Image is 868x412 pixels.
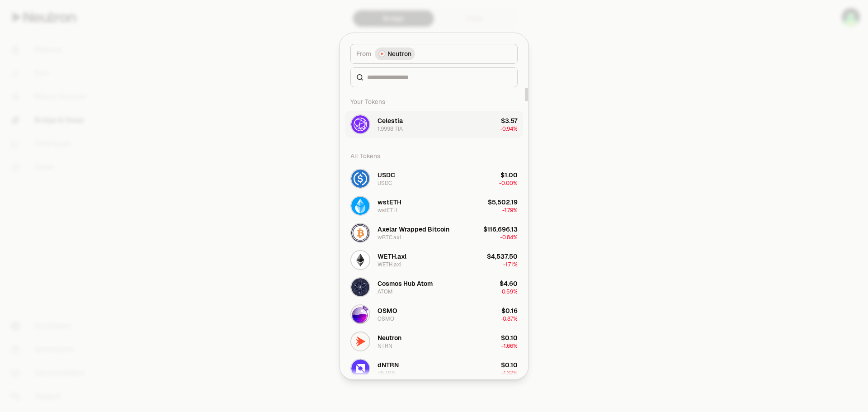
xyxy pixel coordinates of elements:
[487,252,518,261] div: $4,537.50
[500,170,518,180] div: $1.00
[345,301,523,328] button: OSMO LogoOSMOOSMO$0.16-0.87%
[502,207,518,214] span: -1.79%
[377,261,401,268] div: WETH.axl
[377,288,393,295] div: ATOM
[377,125,403,133] div: 1.9998 TIA
[377,279,433,288] div: Cosmos Hub Atom
[351,278,369,296] img: ATOM Logo
[345,111,523,138] button: TIA LogoCelestia1.9998 TIA$3.57-0.94%
[501,342,518,350] span: -1.66%
[387,49,411,58] span: Neutron
[350,44,518,64] button: FromNeutron LogoNeutron
[483,225,518,234] div: $116,696.13
[488,198,518,207] div: $5,502.19
[377,360,399,369] div: dNTRN
[501,360,518,369] div: $0.10
[345,219,523,246] button: wBTC.axl LogoAxelar Wrapped BitcoinwBTC.axl$116,696.13-0.84%
[345,147,523,165] div: All Tokens
[501,306,518,315] div: $0.16
[499,180,518,187] span: -0.00%
[501,333,518,342] div: $0.10
[351,305,369,323] img: OSMO Logo
[377,207,397,214] div: wstETH
[351,251,369,269] img: WETH.axl Logo
[500,315,518,322] span: -0.87%
[377,116,403,125] div: Celestia
[377,342,392,350] div: NTRN
[377,180,392,187] div: USDC
[351,170,369,188] img: USDC Logo
[377,170,395,180] div: USDC
[379,51,385,57] img: Neutron Logo
[501,369,518,377] span: -1.32%
[345,274,523,301] button: ATOM LogoCosmos Hub AtomATOM$4.60-0.59%
[351,224,369,242] img: wBTC.axl Logo
[503,261,518,268] span: -1.71%
[345,93,523,111] div: Your Tokens
[351,115,369,133] img: TIA Logo
[377,306,397,315] div: OSMO
[345,165,523,192] button: USDC LogoUSDCUSDC$1.00-0.00%
[351,197,369,215] img: wstETH Logo
[345,246,523,274] button: WETH.axl LogoWETH.axlWETH.axl$4,537.50-1.71%
[356,49,371,58] span: From
[345,355,523,382] button: dNTRN LogodNTRNdNTRN$0.10-1.32%
[377,369,396,377] div: dNTRN
[500,125,518,133] span: -0.94%
[345,192,523,219] button: wstETH LogowstETHwstETH$5,502.19-1.79%
[500,234,518,241] span: -0.84%
[500,288,518,295] span: -0.59%
[351,360,369,378] img: dNTRN Logo
[377,225,449,234] div: Axelar Wrapped Bitcoin
[351,332,369,350] img: NTRN Logo
[500,279,518,288] div: $4.60
[377,315,394,322] div: OSMO
[377,198,401,207] div: wstETH
[377,234,401,241] div: wBTC.axl
[377,333,401,342] div: Neutron
[377,252,406,261] div: WETH.axl
[345,328,523,355] button: NTRN LogoNeutronNTRN$0.10-1.66%
[501,116,518,125] div: $3.57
